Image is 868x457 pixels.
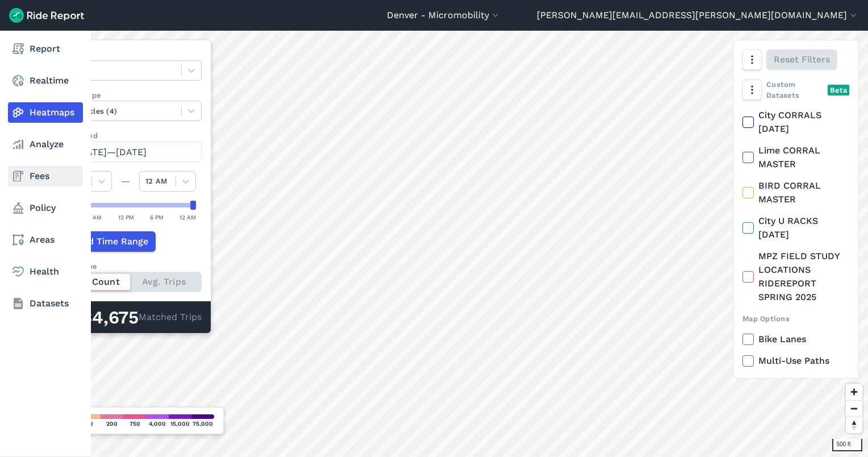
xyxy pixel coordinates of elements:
label: MPZ FIELD STUDY LOCATIONS RIDEREPORT SPRING 2025 [742,250,849,304]
div: 12 PM [118,212,134,222]
button: Reset bearing to north [846,417,862,433]
a: Realtime [8,70,83,91]
button: [DATE]—[DATE] [55,142,202,162]
label: Data Type [55,49,202,60]
img: Ride Report [9,8,84,23]
label: Multi-Use Paths [742,354,849,368]
div: 4,834,675 [55,310,139,325]
a: Areas [8,230,83,250]
label: Lime CORRAL MASTER [742,144,849,171]
button: Zoom out [846,400,862,417]
canvas: Map [36,31,868,457]
a: Heatmaps [8,102,83,123]
label: City CORRALS [DATE] [742,109,849,136]
span: [DATE]—[DATE] [76,147,147,157]
button: Denver - Micromobility [387,9,501,22]
div: Count Type [55,261,202,272]
button: Reset Filters [766,49,837,70]
div: Matched Trips [46,301,211,333]
button: Add Time Range [55,231,156,252]
div: 12 AM [180,212,196,222]
a: Health [8,261,83,282]
a: Datasets [8,293,83,314]
span: Add Time Range [76,235,148,248]
div: 6 AM [87,212,102,222]
div: Map Options [742,313,849,324]
div: Beta [828,85,849,95]
div: Custom Datasets [742,79,849,101]
div: — [112,175,139,188]
label: Data Period [55,130,202,141]
div: 6 PM [150,212,164,222]
label: Vehicle Type [55,90,202,101]
label: City U RACKS [DATE] [742,214,849,242]
div: Export [742,377,849,388]
button: [PERSON_NAME][EMAIL_ADDRESS][PERSON_NAME][DOMAIN_NAME] [537,9,859,22]
a: Report [8,39,83,59]
label: BIRD CORRAL MASTER [742,179,849,206]
a: Analyze [8,134,83,155]
span: Reset Filters [774,53,830,67]
a: Fees [8,166,83,186]
div: 500 ft [832,439,862,451]
a: Policy [8,198,83,218]
label: Bike Lanes [742,333,849,346]
button: Zoom in [846,384,862,400]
